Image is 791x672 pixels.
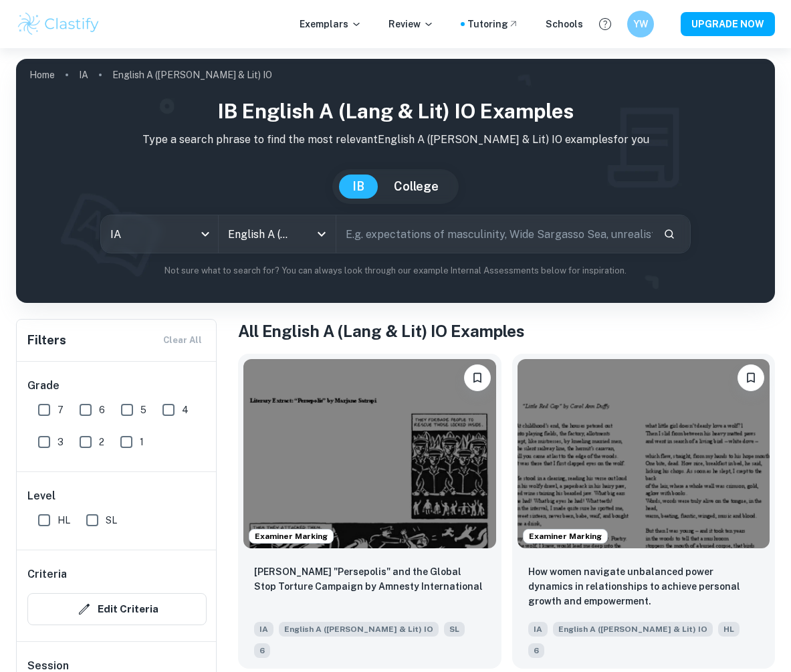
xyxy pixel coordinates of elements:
h6: YW [633,17,649,31]
button: Help and Feedback [594,13,616,35]
a: Examiner MarkingBookmarkHow women navigate unbalanced power dynamics in relationships to achieve ... [512,354,776,669]
h6: Criteria [27,566,67,582]
a: IA [79,66,88,84]
button: Search [658,223,681,245]
button: College [380,175,452,199]
img: Clastify logo [16,11,101,37]
span: 1 [140,435,144,449]
img: profile cover [16,59,775,303]
span: 7 [58,403,64,417]
span: 2 [99,435,104,449]
span: IA [254,622,273,637]
span: HL [58,513,70,528]
span: 6 [254,643,270,658]
span: Examiner Marking [524,530,607,542]
a: Examiner MarkingBookmarkMarjane Satrapi's "Persepolis" and the Global Stop Torture Campaign by Am... [238,354,501,669]
img: English A (Lang & Lit) IO IA example thumbnail: Marjane Satrapi's "Persepolis" and the G [243,359,496,548]
input: E.g. expectations of masculinity, Wide Sargasso Sea, unrealistic beauty standards... [336,215,652,253]
img: English A (Lang & Lit) IO IA example thumbnail: How women navigate unbalanced power dyna [518,359,770,548]
span: English A ([PERSON_NAME] & Lit) IO [279,622,439,637]
span: 3 [58,435,64,449]
span: HL [718,622,740,637]
h1: All English A (Lang & Lit) IO Examples [238,319,775,343]
span: SL [444,622,465,637]
span: 6 [99,403,105,417]
a: Schools [546,17,583,31]
span: 4 [182,403,189,417]
span: 6 [528,643,544,658]
button: UPGRADE NOW [681,12,775,36]
h6: Level [27,488,207,504]
button: Edit Criteria [27,593,207,625]
button: Open [312,225,331,243]
span: English A ([PERSON_NAME] & Lit) IO [553,622,713,637]
p: How women navigate unbalanced power dynamics in relationships to achieve personal growth and empo... [528,564,760,608]
p: English A ([PERSON_NAME] & Lit) IO [112,68,272,82]
button: Bookmark [464,364,491,391]
p: Exemplars [300,17,362,31]
h6: Grade [27,378,207,394]
a: Tutoring [467,17,519,31]
span: IA [528,622,548,637]
button: YW [627,11,654,37]
span: 5 [140,403,146,417]
p: Not sure what to search for? You can always look through our example Internal Assessments below f... [27,264,764,277]
button: Bookmark [738,364,764,391]
a: Home [29,66,55,84]
p: Review [388,17,434,31]
h6: Filters [27,331,66,350]
span: Examiner Marking [249,530,333,542]
div: IA [101,215,218,253]
span: SL [106,513,117,528]
p: Marjane Satrapi's "Persepolis" and the Global Stop Torture Campaign by Amnesty International [254,564,485,594]
h1: IB English A (Lang & Lit) IO examples [27,96,764,126]
p: Type a search phrase to find the most relevant English A ([PERSON_NAME] & Lit) IO examples for you [27,132,764,148]
button: IB [339,175,378,199]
